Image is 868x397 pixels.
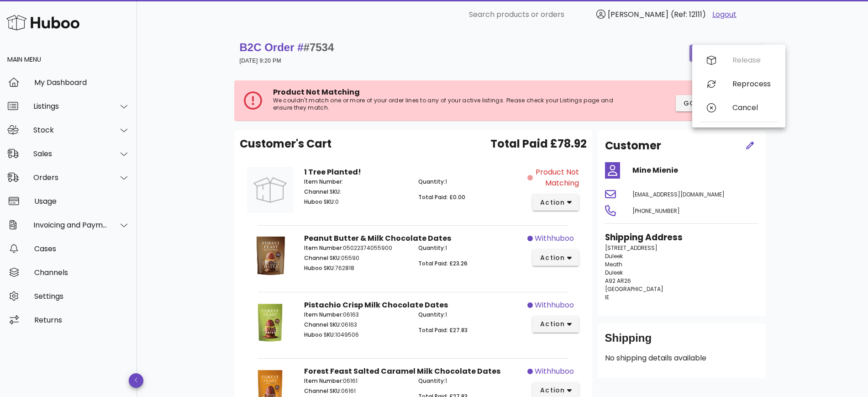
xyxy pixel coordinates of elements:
span: [EMAIL_ADDRESS][DOMAIN_NAME] [632,191,725,198]
div: Sales [33,149,108,158]
span: [PERSON_NAME] [608,9,668,20]
img: Product Image [247,300,293,346]
strong: B2C Order # [240,41,334,53]
span: Huboo SKU: [304,331,335,339]
span: withhuboo [535,233,574,244]
span: Item Number: [304,311,343,318]
span: [STREET_ADDRESS] [605,244,658,252]
p: 05590 [304,254,408,262]
strong: Peanut Butter & Milk Chocolate Dates [304,233,451,243]
span: Total Paid: £23.26 [418,259,468,267]
span: IE [605,293,609,301]
p: 1049506 [304,331,408,339]
span: Go to Listings [683,99,744,108]
h2: Customer [605,138,661,154]
span: Huboo SKU: [304,264,335,272]
div: Orders [33,173,108,182]
h3: Shipping Address [605,231,758,244]
div: My Dashboard [34,78,130,87]
div: Listings [33,102,108,111]
div: Usage [34,197,130,206]
span: action [540,198,565,207]
img: Huboo Logo [6,13,79,32]
span: action [540,253,565,263]
p: No shipping details available [605,353,758,364]
h4: Mine Mienie [632,165,758,176]
span: Duleek [605,269,623,276]
span: [PHONE_NUMBER] [632,207,680,215]
span: Meath [605,260,622,268]
p: 06163 [304,311,408,319]
div: Shipping [605,331,758,353]
img: Product Image [247,167,293,213]
span: Total Paid: £0.00 [418,193,465,201]
strong: Pistachio Crisp Milk Chocolate Dates [304,300,448,310]
span: Channel SKU: [304,188,341,196]
p: 1 [418,244,522,252]
span: Total Paid £78.92 [490,136,587,152]
p: 06163 [304,321,408,329]
strong: Forest Feast Salted Caramel Milk Chocolate Dates [304,366,500,376]
p: 1 [418,377,522,385]
span: Item Number: [304,377,343,385]
span: Total Paid: £27.83 [418,326,468,334]
span: action [540,319,565,329]
span: #7534 [304,41,334,53]
p: 05022374055900 [304,244,408,252]
span: withhuboo [535,300,574,311]
span: Customer's Cart [240,136,331,152]
img: Product Image [247,233,293,279]
button: order actions [689,45,765,61]
div: Stock [33,126,108,134]
span: Quantity: [418,178,445,185]
span: action [540,386,565,395]
p: 06161 [304,377,408,385]
p: 1 [418,311,522,319]
span: Quantity: [418,377,445,385]
div: Reprocess [732,79,771,88]
button: action [532,316,579,333]
span: Channel SKU: [304,387,341,395]
span: withhuboo [535,366,574,377]
p: 06161 [304,387,408,395]
span: Quantity: [418,311,445,318]
span: Item Number: [304,178,343,185]
button: action [532,194,579,211]
div: Invoicing and Payments [33,221,108,229]
p: 0 [304,198,408,206]
small: [DATE] 9:20 PM [240,58,281,64]
p: We couldn't match one or more of your order lines to any of your active listings. Please check yo... [273,97,631,111]
div: Cancel [732,103,771,112]
span: Product Not Matching [273,87,360,97]
strong: 1 Tree Planted! [304,167,361,177]
a: Logout [712,9,736,20]
span: Quantity: [418,244,445,252]
span: Channel SKU: [304,254,341,262]
span: A92 AR26 [605,277,631,285]
button: Go to Listings [676,95,751,111]
div: Settings [34,292,130,301]
span: (Ref: 12111) [671,9,706,20]
span: Item Number: [304,244,343,252]
span: Product Not Matching [535,167,579,189]
span: Huboo SKU: [304,198,335,206]
span: Duleek [605,252,623,260]
p: 1 [418,178,522,186]
div: Channels [34,268,130,277]
div: Returns [34,316,130,324]
span: Channel SKU: [304,321,341,328]
button: action [532,249,579,266]
span: [GEOGRAPHIC_DATA] [605,285,663,293]
p: 762818 [304,264,408,272]
div: Cases [34,244,130,253]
